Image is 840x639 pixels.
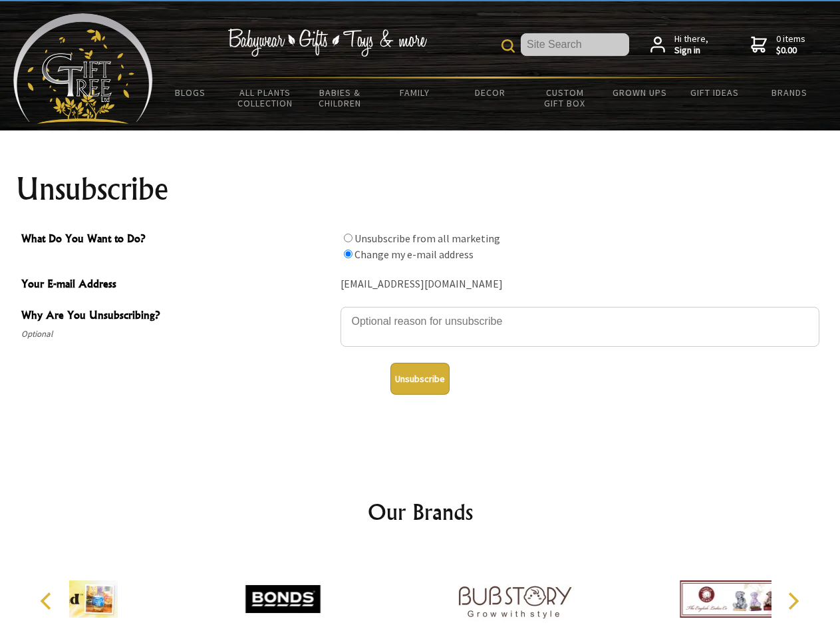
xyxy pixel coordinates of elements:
input: What Do You Want to Do? [344,234,352,242]
a: Hi there,Sign in [650,33,708,57]
a: 0 items$0.00 [751,33,805,57]
input: Site Search [521,33,629,56]
a: BLOGS [153,79,228,106]
div: [EMAIL_ADDRESS][DOMAIN_NAME] [341,274,819,295]
span: Optional [21,326,334,342]
strong: Sign in [674,45,708,57]
a: Gift Ideas [677,79,752,106]
h2: Our Brands [27,496,814,528]
img: product search [501,39,515,53]
input: What Do You Want to Do? [344,250,352,258]
a: All Plants Collection [228,79,303,117]
a: Family [378,79,453,106]
label: Unsubscribe from all marketing [354,232,500,245]
a: Custom Gift Box [527,79,603,117]
span: What Do You Want to Do? [21,230,334,250]
span: Hi there, [674,33,708,57]
img: Babywear - Gifts - Toys & more [227,29,427,57]
span: Your E-mail Address [21,276,334,295]
a: Decor [452,79,527,106]
span: Why Are You Unsubscribing? [21,307,334,326]
button: Previous [33,586,63,616]
strong: $0.00 [776,45,805,57]
img: Babyware - Gifts - Toys and more... [13,13,153,124]
a: Brands [752,79,827,106]
a: Grown Ups [602,79,677,106]
button: Next [778,586,807,616]
a: Babies & Children [303,79,378,117]
span: 0 items [776,33,805,57]
textarea: Why Are You Unsubscribing? [341,307,819,347]
h1: Unsubscribe [16,173,825,205]
label: Change my e-mail address [354,248,474,261]
button: Unsubscribe [390,363,450,395]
